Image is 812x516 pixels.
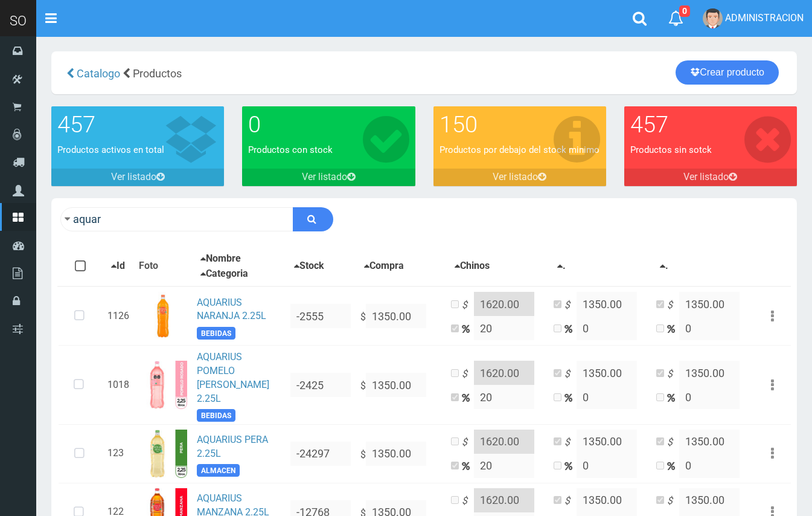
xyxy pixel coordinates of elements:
th: Foto [134,247,192,287]
button: Compra [360,259,408,274]
a: Ver listado [242,169,415,186]
td: $ [356,286,446,346]
button: Id [107,259,129,274]
font: Productos sin sotck [630,144,712,155]
span: ADMINISTRACION [725,12,804,24]
span: Productos [133,67,182,80]
span: 0 [679,5,690,17]
button: . [656,259,672,274]
input: Ingrese su busqueda [60,207,293,231]
i: $ [564,298,577,312]
a: Ver listado [51,169,224,186]
i: $ [564,367,577,381]
a: Ver listado [624,169,797,186]
font: Ver listado [683,171,729,182]
font: Ver listado [493,171,538,182]
i: $ [667,494,679,508]
font: 457 [630,111,668,138]
button: . [554,259,569,274]
td: $ [356,346,446,424]
font: Ver listado [302,171,347,182]
font: 0 [248,111,261,138]
button: Chinos [451,259,493,274]
i: $ [667,436,679,450]
img: ... [139,430,187,478]
td: 123 [103,424,134,483]
i: $ [462,298,474,312]
font: 150 [440,111,478,138]
i: $ [462,436,474,450]
img: ... [139,361,187,409]
i: $ [667,367,679,381]
a: AQUARIUS NARANJA 2.25L [197,297,266,322]
font: Productos por debajo del stock minimo [440,144,599,155]
a: Catalogo [74,67,120,80]
a: AQUARIUS POMELO [PERSON_NAME] 2.25L [197,351,269,404]
i: $ [462,367,474,381]
a: Ver listado [433,169,606,186]
span: BEBIDAS [197,409,235,422]
font: Productos con stock [248,144,333,155]
i: $ [462,494,474,508]
i: $ [564,494,577,508]
td: 1126 [103,286,134,346]
img: User Image [703,8,723,28]
span: Catalogo [77,67,120,80]
font: 457 [57,111,95,138]
font: Productos activos en total [57,144,164,155]
i: $ [667,298,679,312]
span: BEBIDAS [197,327,235,340]
a: Crear producto [676,60,779,85]
td: $ [356,424,446,483]
button: Stock [290,259,328,274]
img: ... [139,292,187,340]
i: $ [564,436,577,450]
button: Nombre [197,251,245,266]
font: Ver listado [111,171,156,182]
span: ALMACEN [197,464,240,477]
td: 1018 [103,346,134,424]
button: Categoria [197,266,252,282]
a: AQUARIUS PERA 2.25L [197,434,268,459]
